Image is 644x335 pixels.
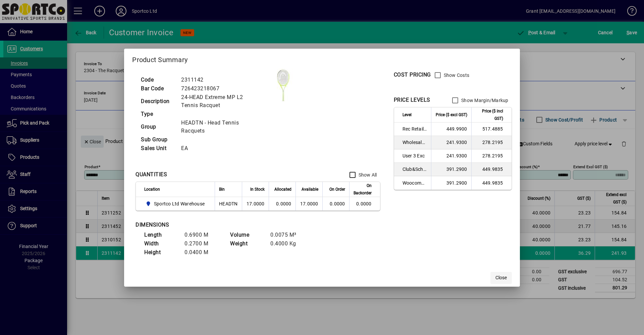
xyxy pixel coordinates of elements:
td: 0.4000 Kg [267,239,307,248]
td: 726423218067 [178,84,266,93]
td: 241.9300 [431,149,471,163]
span: Available [302,186,318,193]
span: 0.0000 [330,201,345,206]
span: Allocated [274,186,291,193]
button: Close [490,272,512,284]
label: Show All [357,172,377,178]
td: 0.0000 [269,197,296,210]
span: Wholesale Exc [402,139,427,146]
td: 0.0075 M³ [267,231,307,239]
td: Volume [227,231,267,239]
td: Width [141,239,181,248]
div: COST PRICING [394,71,431,79]
td: EA [178,144,266,153]
td: Type [138,110,178,118]
td: 0.6900 M [181,231,221,239]
label: Show Costs [442,72,470,79]
span: Sportco Ltd Warehouse [144,200,207,208]
td: Sales Unit [138,144,178,153]
td: 278.2195 [471,149,512,163]
td: Length [141,231,181,239]
td: 0.0000 [349,197,380,210]
td: 449.9835 [471,163,512,176]
td: 24-HEAD Extreme MP L2 Tennis Racquet [178,93,266,110]
td: Description [138,93,178,110]
span: Level [402,111,412,118]
h2: Product Summary [124,49,520,68]
td: Height [141,248,181,257]
td: Weight [227,239,267,248]
td: 0.2700 M [181,239,221,248]
td: Code [138,76,178,84]
td: 0.0400 M [181,248,221,257]
span: Rec Retail Inc [402,126,427,132]
td: 391.2900 [431,163,471,176]
td: Group [138,118,178,135]
span: Club&School Exc [402,166,427,173]
div: DIMENSIONS [136,221,303,229]
span: On Order [329,186,345,193]
div: QUANTITIES [136,171,167,179]
span: User 3 Exc [402,152,427,159]
span: Price ($ excl GST) [436,111,467,118]
td: 241.9300 [431,136,471,149]
td: 391.2900 [431,176,471,190]
td: 449.9900 [431,123,471,136]
label: Show Margin/Markup [460,97,508,104]
span: Location [144,186,160,193]
span: Close [495,274,507,281]
td: Sub Group [138,135,178,144]
td: 449.9835 [471,176,512,190]
td: HEADTN - Head Tennis Racquets [178,118,266,135]
img: contain [266,68,300,102]
td: 2311142 [178,76,266,84]
td: 278.2195 [471,136,512,149]
div: PRICE LEVELS [394,96,430,104]
span: Price ($ incl GST) [476,107,503,122]
td: 517.4885 [471,123,512,136]
td: Bar Code [138,84,178,93]
span: Bin [219,186,225,193]
td: 17.0000 [296,197,322,210]
span: On Backorder [354,182,372,197]
td: HEADTN [215,197,242,210]
span: In Stock [250,186,265,193]
span: Sportco Ltd Warehouse [154,200,205,207]
span: Woocommerce Retail [402,180,427,186]
td: 17.0000 [242,197,269,210]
